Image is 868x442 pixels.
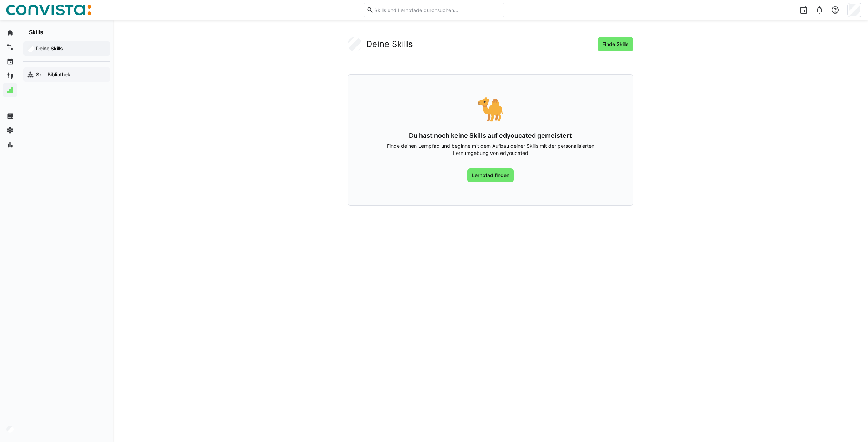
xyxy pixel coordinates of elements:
button: Finde Skills [598,37,633,51]
span: Lernpfad finden [471,172,510,179]
div: 🐪 [371,97,610,120]
h3: Du hast noch keine Skills auf edyoucated gemeistert [371,132,610,140]
input: Skills und Lernpfade durchsuchen… [374,7,502,13]
h2: Deine Skills [366,39,413,50]
a: Lernpfad finden [467,168,514,182]
span: Finde Skills [601,41,630,48]
p: Finde deinen Lernpfad und beginne mit dem Aufbau deiner Skills mit der personalisierten Lernumgeb... [371,142,610,157]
